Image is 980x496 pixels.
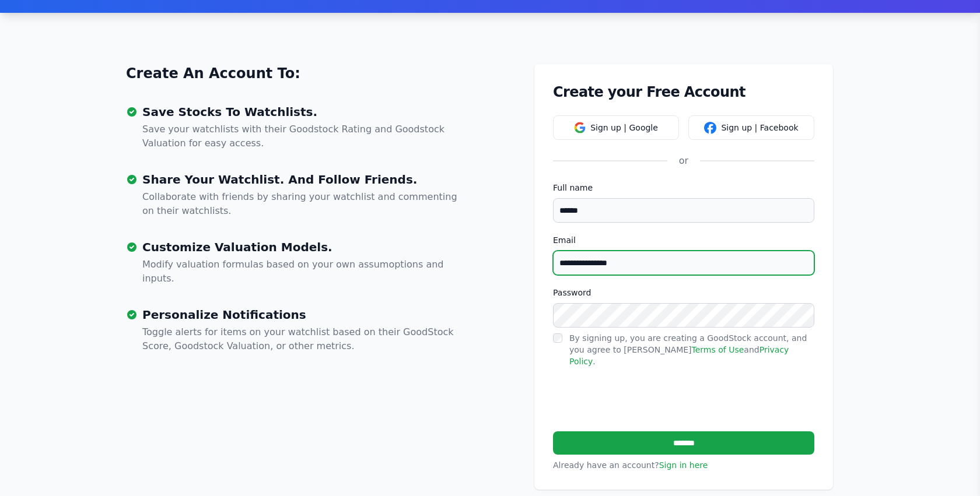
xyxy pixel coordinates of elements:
[553,379,730,424] iframe: reCAPTCHA
[553,83,814,101] h1: Create your Free Account
[142,106,467,118] h3: Save Stocks To Watchlists.
[553,287,814,298] label: Password
[142,190,467,218] p: Collaborate with friends by sharing your watchlist and commenting on their watchlists.
[667,154,700,168] div: or
[692,345,744,354] a: Terms of Use
[142,174,467,185] h3: Share Your Watchlist. And Follow Friends.
[569,333,807,366] label: By signing up, you are creating a GoodStock account, and you agree to [PERSON_NAME] and .
[142,122,467,150] p: Save your watchlists with their Goodstock Rating and Goodstock Valuation for easy access.
[688,115,814,140] button: Sign up | Facebook
[142,325,467,353] p: Toggle alerts for items on your watchlist based on their GoodStock Score, Goodstock Valuation, or...
[553,115,679,140] button: Sign up | Google
[659,460,708,470] a: Sign in here
[553,459,814,471] p: Already have an account?
[553,234,814,246] label: Email
[553,182,814,194] label: Full name
[142,309,467,321] h3: Personalize Notifications
[126,64,300,83] a: Create An Account To:
[142,258,467,286] p: Modify valuation formulas based on your own assumoptions and inputs.
[142,241,467,253] h3: Customize Valuation Models.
